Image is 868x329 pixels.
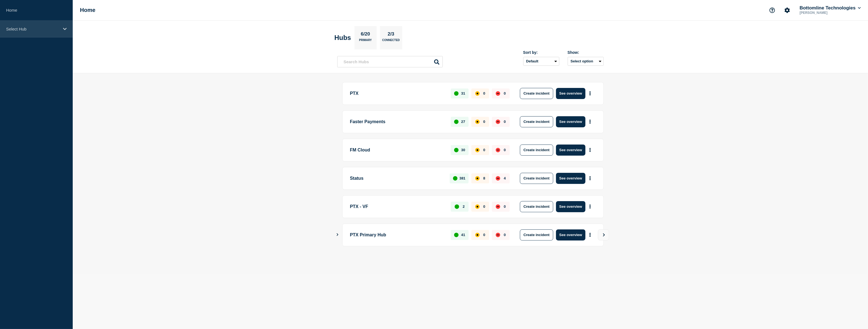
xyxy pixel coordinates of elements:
p: PTX [350,88,445,99]
div: down [496,176,500,181]
button: More actions [587,117,594,127]
p: 0 [504,91,506,95]
p: 0 [483,148,485,152]
button: Select option [568,57,604,66]
button: See overview [556,145,585,156]
p: Connected [382,39,400,44]
div: affected [475,120,480,124]
div: up [454,91,459,96]
div: affected [475,204,480,209]
button: See overview [556,229,585,241]
div: up [455,204,459,209]
p: 6/20 [359,31,372,39]
div: up [454,233,459,237]
p: Status [350,173,444,184]
button: More actions [587,173,594,183]
p: [PERSON_NAME] [799,11,856,15]
p: 2 [463,204,465,209]
button: More actions [587,145,594,155]
p: PTX Primary Hub [350,229,445,241]
p: Select Hub [6,27,59,31]
div: down [496,148,500,152]
p: 8 [483,176,485,180]
div: affected [475,91,480,96]
div: affected [475,233,480,237]
p: 30 [461,148,465,152]
button: Create incident [520,88,553,99]
div: Show: [568,50,604,55]
select: Sort by [523,57,559,66]
div: up [453,176,457,181]
p: 0 [483,120,485,124]
input: Search Hubs [337,56,443,67]
button: See overview [556,173,585,184]
button: View [598,229,609,241]
h1: Home [80,7,95,13]
p: 27 [461,120,465,124]
button: Bottomline Technologies [799,5,862,11]
div: affected [475,176,480,181]
div: Sort by: [523,50,559,55]
h2: Hubs [334,34,351,42]
div: down [496,91,500,96]
div: down [496,204,500,209]
button: Create incident [520,229,553,241]
p: 381 [459,176,466,180]
button: See overview [556,88,585,99]
p: PTX - VF [350,201,445,212]
p: 0 [504,148,506,152]
button: More actions [587,201,594,212]
div: affected [475,148,480,152]
p: 0 [483,204,485,209]
p: 0 [504,204,506,209]
p: 4 [504,176,506,180]
button: See overview [556,116,585,127]
p: FM Cloud [350,145,445,156]
button: Create incident [520,173,553,184]
div: up [454,148,459,152]
p: 0 [483,233,485,237]
button: More actions [587,88,594,98]
p: 0 [483,91,485,95]
p: 0 [504,233,506,237]
button: Create incident [520,201,553,212]
div: up [454,120,459,124]
p: Primary [359,39,372,44]
p: 41 [461,233,465,237]
p: 31 [461,91,465,95]
button: Create incident [520,116,553,127]
button: Account settings [781,4,793,16]
button: Show Connected Hubs [336,233,339,237]
p: 0 [504,120,506,124]
div: down [496,120,500,124]
button: See overview [556,201,585,212]
div: down [496,233,500,237]
p: Faster Payments [350,116,445,127]
button: Create incident [520,145,553,156]
p: 2/3 [386,31,396,39]
button: More actions [587,230,594,240]
button: Support [766,4,778,16]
